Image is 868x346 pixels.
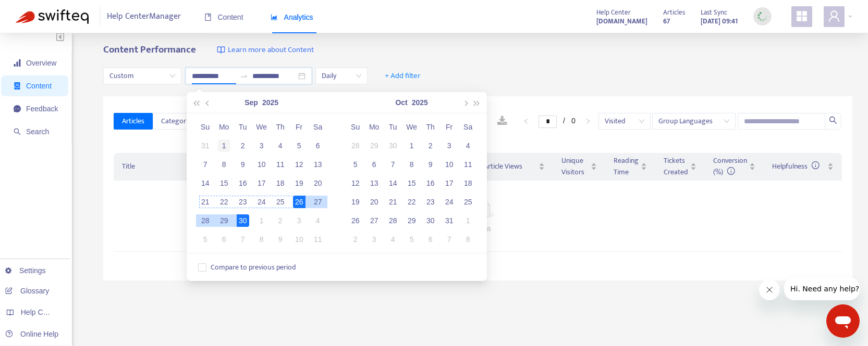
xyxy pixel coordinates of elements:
div: 6 [424,233,437,246]
td: 2025-10-17 [440,174,459,193]
td: 2025-10-12 [346,174,365,193]
div: 24 [255,196,268,208]
button: Oct [395,92,407,113]
div: 21 [387,196,399,208]
div: 22 [406,196,418,208]
td: 2025-09-11 [271,155,290,174]
td: 2025-10-08 [252,230,271,249]
td: 2025-09-15 [215,174,234,193]
div: 30 [387,139,399,152]
div: 15 [218,177,230,189]
span: Group Languages [658,113,729,129]
span: Visited [605,113,644,129]
div: 22 [218,196,230,208]
a: Glossary [5,287,49,295]
div: 2 [424,139,437,152]
div: 3 [255,139,268,152]
button: Sep [244,92,258,113]
th: Su [346,118,365,136]
td: 2025-10-10 [440,155,459,174]
div: 7 [387,158,399,171]
span: right [585,118,591,124]
iframe: Close message [759,279,780,300]
span: Help Center Manager [107,7,181,27]
span: Tickets Created [664,155,688,178]
div: 19 [349,196,362,208]
td: 2025-09-20 [309,174,327,193]
span: Articles [663,7,685,18]
span: signal [14,59,21,67]
th: Tu [384,118,402,136]
span: appstore [796,10,808,22]
div: 28 [349,139,362,152]
img: sync_loading.0b5143dde30e3a21642e.gif [756,10,769,23]
td: 2025-09-10 [252,155,271,174]
span: + Add filter [385,70,421,82]
td: 2025-11-08 [459,230,478,249]
td: 2025-10-06 [215,230,234,249]
div: 6 [368,158,381,171]
div: No data [126,223,829,234]
th: Article Views [475,153,553,181]
td: 2025-09-24 [252,193,271,211]
strong: 67 [663,16,670,27]
div: 9 [274,233,287,246]
div: 21 [199,196,212,208]
td: 2025-11-02 [346,230,365,249]
div: 5 [293,139,305,152]
div: 10 [255,158,268,171]
div: 3 [368,233,381,246]
div: 6 [312,139,324,152]
div: 17 [443,177,456,189]
div: 20 [368,196,381,208]
div: 29 [368,139,381,152]
div: 17 [255,177,268,189]
span: Content [204,13,243,21]
strong: [DOMAIN_NAME] [596,16,647,27]
button: right [580,115,596,127]
div: 16 [424,177,437,189]
td: 2025-09-28 [346,136,365,155]
a: Online Help [5,330,58,338]
div: 16 [237,177,249,189]
div: 29 [218,214,230,227]
button: + Add filter [377,68,429,84]
td: 2025-09-19 [290,174,309,193]
iframe: Message from company [784,277,860,300]
div: 20 [312,177,324,189]
span: Overview [26,59,56,67]
td: 2025-10-22 [402,193,421,211]
span: to [240,72,248,80]
div: 4 [387,233,399,246]
td: 2025-09-03 [252,136,271,155]
div: 2 [237,139,249,152]
span: search [14,128,21,135]
td: 2025-10-09 [271,230,290,249]
td: 2025-09-30 [384,136,402,155]
span: Last Sync [701,7,727,18]
div: 24 [443,196,456,208]
td: 2025-10-24 [440,193,459,211]
td: 2025-10-11 [459,155,478,174]
div: 1 [406,139,418,152]
td: 2025-10-04 [459,136,478,155]
td: 2025-09-04 [271,136,290,155]
div: 2 [349,233,362,246]
span: Feedback [26,105,58,113]
td: 2025-10-14 [384,174,402,193]
span: / [563,117,565,125]
td: 2025-11-07 [440,230,459,249]
th: Unique Visitors [553,153,605,181]
td: 2025-09-17 [252,174,271,193]
td: 2025-10-03 [290,211,309,230]
span: Unique Visitors [561,155,589,178]
div: 11 [274,158,287,171]
div: 12 [349,177,362,189]
div: 4 [312,214,324,227]
div: 23 [424,196,437,208]
span: swap-right [240,72,248,80]
th: Reading Time [605,153,655,181]
td: 2025-09-25 [271,193,290,211]
div: 28 [387,214,399,227]
span: Title [122,161,355,172]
